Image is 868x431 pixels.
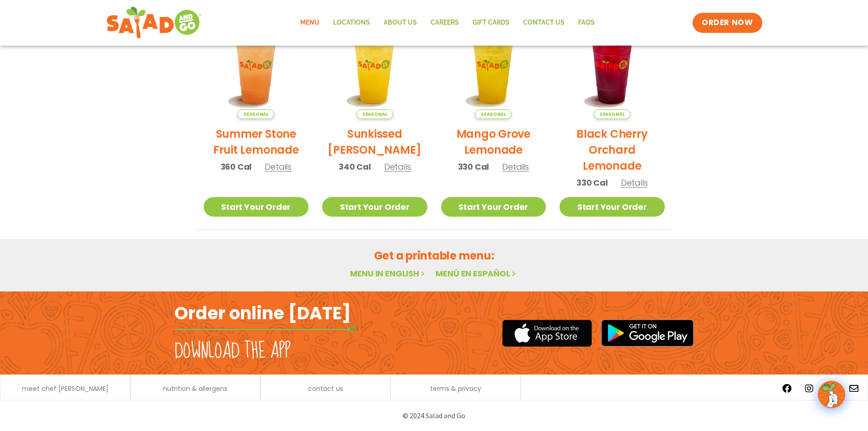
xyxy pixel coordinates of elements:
[819,382,844,407] img: wpChatIcon
[175,338,291,364] h2: Download the app
[308,385,343,392] a: contact us
[601,319,694,347] img: google_play
[356,109,393,119] span: Seasonal
[221,161,252,173] span: 360 Cal
[458,161,489,173] span: 330 Cal
[384,161,411,172] span: Details
[621,177,648,188] span: Details
[560,14,665,119] img: Product photo for Black Cherry Orchard Lemonade
[322,14,427,119] img: Product photo for Sunkissed Yuzu Lemonade
[441,14,546,119] img: Product photo for Mango Grove Lemonade
[466,12,516,33] a: GIFT CARDS
[702,17,753,28] span: ORDER NOW
[377,12,424,33] a: About Us
[571,12,601,33] a: FAQs
[502,318,592,348] img: appstore
[322,126,427,158] h2: Sunkissed [PERSON_NAME]
[441,197,546,217] a: Start Your Order
[22,385,108,392] a: meet chef [PERSON_NAME]
[237,109,274,119] span: Seasonal
[594,109,631,119] span: Seasonal
[441,126,546,158] h2: Mango Grove Lemonade
[204,14,309,119] img: Product photo for Summer Stone Fruit Lemonade
[430,385,481,392] a: terms & privacy
[265,161,292,172] span: Details
[516,12,571,33] a: Contact Us
[293,12,601,33] nav: Menu
[693,13,762,33] a: ORDER NOW
[424,12,466,33] a: Careers
[179,410,689,422] p: © 2024 Salad and Go
[339,161,371,173] span: 340 Cal
[326,12,377,33] a: Locations
[502,161,529,172] span: Details
[576,177,608,189] span: 330 Cal
[293,12,326,33] a: Menu
[436,268,518,279] a: Menú en español
[204,197,309,217] a: Start Your Order
[560,197,665,217] a: Start Your Order
[322,197,427,217] a: Start Your Order
[350,268,426,279] a: Menu in English
[560,126,665,174] h2: Black Cherry Orchard Lemonade
[197,248,672,264] h2: Get a printable menu:
[106,5,202,41] img: new-SAG-logo-768×292
[175,327,357,332] img: fork
[175,302,351,324] h2: Order online [DATE]
[204,126,309,158] h2: Summer Stone Fruit Lemonade
[475,109,512,119] span: Seasonal
[163,385,227,392] a: nutrition & allergens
